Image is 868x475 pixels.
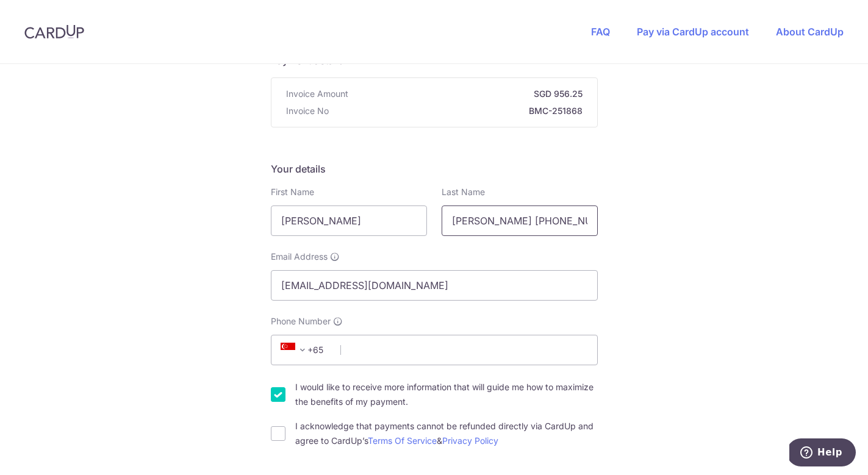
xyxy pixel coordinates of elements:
[271,270,598,301] input: Email address
[271,162,598,176] h5: Your details
[776,26,844,38] a: About CardUp
[442,186,485,198] label: Last Name
[295,419,598,448] label: I acknowledge that payments cannot be refunded directly via CardUp and agree to CardUp’s &
[271,315,331,327] span: Phone Number
[281,343,310,357] span: +65
[271,186,314,198] label: First Name
[295,380,598,409] label: I would like to receive more information that will guide me how to maximize the benefits of my pa...
[637,26,749,38] a: Pay via CardUp account
[271,251,328,263] span: Email Address
[271,205,427,236] input: First name
[789,438,856,469] iframe: Opens a widget where you can find more information
[591,26,610,38] a: FAQ
[286,105,329,117] span: Invoice No
[353,88,583,100] strong: SGD 956.25
[277,343,332,357] span: +65
[24,24,84,39] img: CardUp
[442,435,498,446] a: Privacy Policy
[442,205,598,236] input: Last name
[368,435,437,446] a: Terms Of Service
[286,88,348,100] span: Invoice Amount
[334,105,583,117] strong: BMC-251868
